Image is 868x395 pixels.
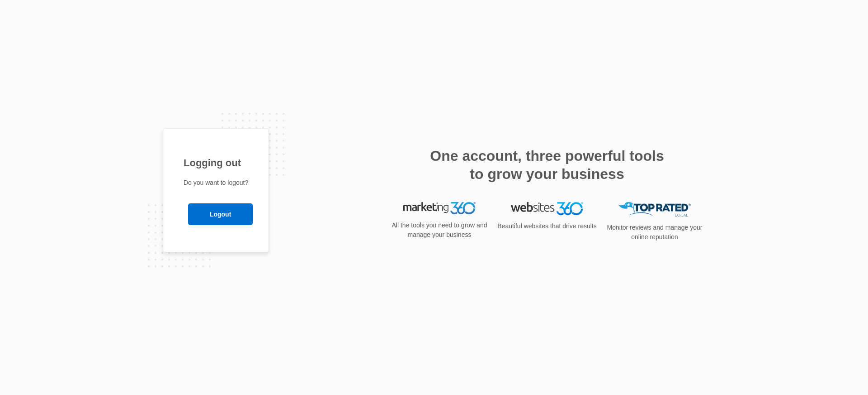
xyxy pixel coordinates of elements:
h2: One account, three powerful tools to grow your business [427,147,667,183]
img: Marketing 360 [403,202,476,215]
img: Top Rated Local [618,202,691,217]
img: Websites 360 [511,202,583,215]
p: Beautiful websites that drive results [496,222,598,231]
h1: Logging out [184,155,248,170]
p: Monitor reviews and manage your online reputation [604,223,705,242]
p: All the tools you need to grow and manage your business [389,221,490,240]
p: Do you want to logout? [184,178,248,188]
input: Logout [188,203,253,225]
